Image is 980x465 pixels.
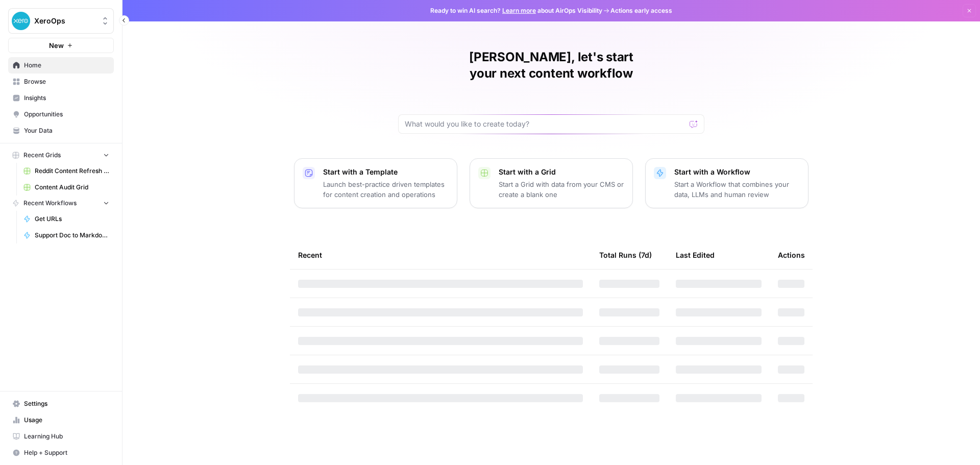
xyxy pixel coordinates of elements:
[8,123,114,139] a: Your Data
[8,445,114,461] button: Help + Support
[24,448,109,457] span: Help + Support
[398,49,704,82] h1: [PERSON_NAME], let's start your next content workflow
[8,428,114,445] a: Learning Hub
[19,227,114,243] a: Support Doc to Markdown Converter
[8,148,114,163] button: Recent Grids
[35,183,109,192] span: Content Audit Grid
[19,179,114,195] a: Content Audit Grid
[24,110,109,119] span: Opportunities
[19,211,114,227] a: Get URLs
[24,61,109,70] span: Home
[24,432,109,441] span: Learning Hub
[8,57,114,74] a: Home
[499,167,624,177] p: Start with a Grid
[470,158,633,208] button: Start with a GridStart a Grid with data from your CMS or create a blank one
[8,38,114,53] button: New
[12,12,30,30] img: XeroOps Logo
[23,151,61,160] span: Recent Grids
[8,396,114,412] a: Settings
[298,241,583,269] div: Recent
[24,126,109,135] span: Your Data
[24,399,109,408] span: Settings
[35,231,109,240] span: Support Doc to Markdown Converter
[8,412,114,428] a: Usage
[499,179,624,200] p: Start a Grid with data from your CMS or create a blank one
[19,163,114,179] a: Reddit Content Refresh - Single URL
[49,40,64,51] span: New
[599,241,652,269] div: Total Runs (7d)
[35,166,109,176] span: Reddit Content Refresh - Single URL
[34,16,96,26] span: XeroOps
[8,90,114,106] a: Insights
[674,167,800,177] p: Start with a Workflow
[405,119,685,129] input: What would you like to create today?
[676,241,715,269] div: Last Edited
[23,199,77,208] span: Recent Workflows
[8,195,114,211] button: Recent Workflows
[8,106,114,123] a: Opportunities
[8,74,114,90] a: Browse
[294,158,457,208] button: Start with a TemplateLaunch best-practice driven templates for content creation and operations
[24,415,109,425] span: Usage
[8,8,114,34] button: Workspace: XeroOps
[610,6,672,15] span: Actions early access
[674,179,800,200] p: Start a Workflow that combines your data, LLMs and human review
[502,7,536,14] a: Learn more
[35,214,109,224] span: Get URLs
[323,167,449,177] p: Start with a Template
[778,241,805,269] div: Actions
[430,6,602,15] span: Ready to win AI search? about AirOps Visibility
[24,77,109,86] span: Browse
[323,179,449,200] p: Launch best-practice driven templates for content creation and operations
[24,93,109,103] span: Insights
[645,158,808,208] button: Start with a WorkflowStart a Workflow that combines your data, LLMs and human review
